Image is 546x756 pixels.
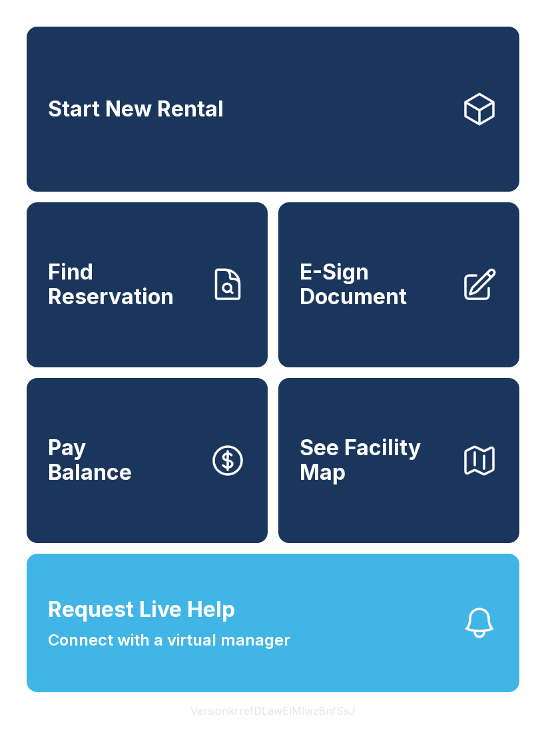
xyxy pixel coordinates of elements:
a: E-Sign Document [278,202,519,367]
span: Connect with a virtual manager [48,628,290,652]
span: Find Reservation [48,260,198,309]
span: Request Live Help [48,594,235,626]
span: See Facility Map [300,436,450,484]
button: VersionkrrefDLawElMlwz8nfSsJ [180,692,366,729]
a: Find Reservation [27,202,268,367]
span: Start New Rental [48,97,224,122]
button: PayBalance [27,378,268,543]
span: E-Sign Document [300,260,450,309]
span: Pay Balance [48,436,132,484]
button: See Facility Map [278,378,519,543]
button: Request Live HelpConnect with a virtual manager [27,554,519,692]
a: Start New Rental [27,27,519,192]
